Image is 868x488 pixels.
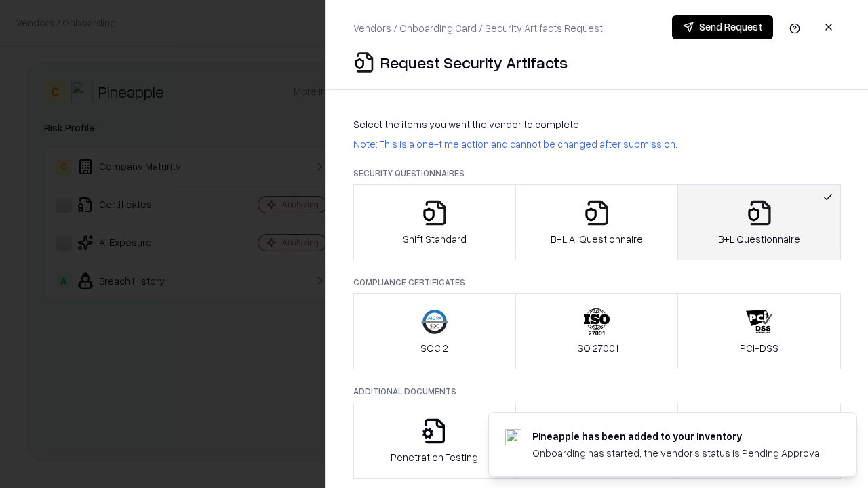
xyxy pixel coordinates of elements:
div: Onboarding has started, the vendor's status is Pending Approval. [532,446,824,460]
button: Send Request [672,15,773,39]
button: Data Processing Agreement [677,403,841,479]
p: Penetration Testing [391,450,478,464]
button: Shift Standard [353,184,516,260]
p: B+L Questionnaire [718,232,800,246]
button: B+L AI Questionnaire [515,184,679,260]
p: ISO 27001 [575,341,618,355]
p: SOC 2 [420,341,448,355]
p: Vendors / Onboarding Card / Security Artifacts Request [353,21,603,35]
button: B+L Questionnaire [677,184,841,260]
p: PCI-DSS [740,341,778,355]
button: PCI-DSS [677,293,841,369]
button: ISO 27001 [515,293,679,369]
button: SOC 2 [353,293,516,369]
img: pineappleenergy.com [505,429,521,445]
p: Compliance Certificates [353,277,841,288]
p: Shift Standard [403,232,467,246]
p: Request Security Artifacts [380,52,568,73]
p: B+L AI Questionnaire [551,232,643,246]
p: Additional Documents [353,386,841,397]
p: Select the items you want the vendor to complete: [353,117,841,131]
p: Security Questionnaires [353,167,841,179]
button: Privacy Policy [515,403,679,479]
p: Note: This is a one-time action and cannot be changed after submission. [353,137,841,151]
button: Penetration Testing [353,403,516,479]
div: Pineapple has been added to your inventory [532,429,824,443]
